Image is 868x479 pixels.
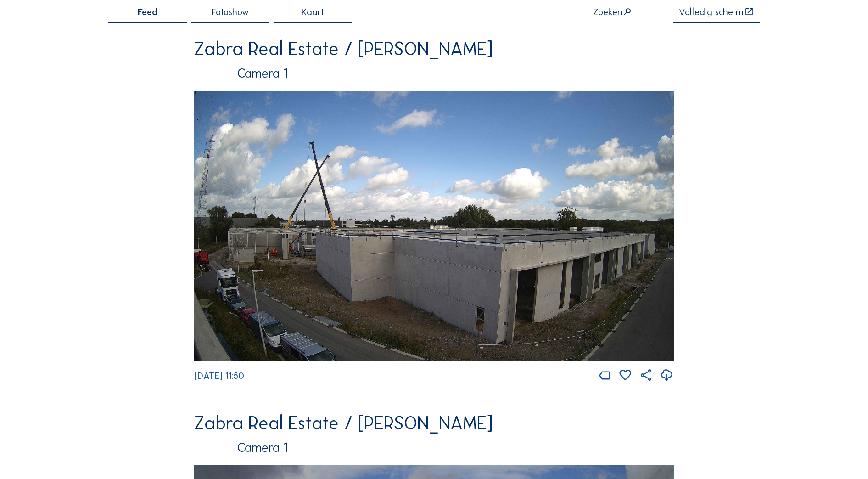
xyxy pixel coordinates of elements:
span: Kaart [302,7,324,17]
span: Feed [138,7,157,17]
div: Volledig scherm [679,7,743,17]
div: Camera 1 [194,441,674,454]
img: Image [194,91,674,361]
span: [DATE] 11:50 [194,370,244,381]
div: Zabra Real Estate / [PERSON_NAME] [194,39,674,58]
div: Zabra Real Estate / [PERSON_NAME] [194,414,674,433]
span: Fotoshow [212,7,249,17]
div: Camera 1 [194,67,674,80]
